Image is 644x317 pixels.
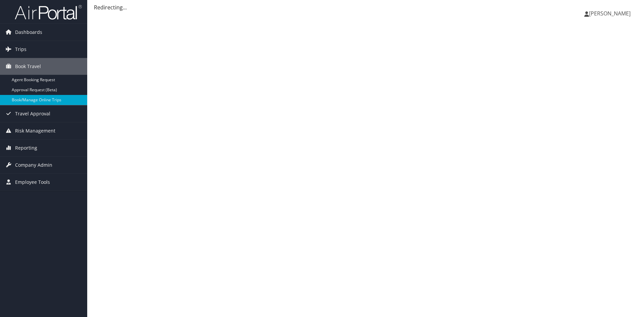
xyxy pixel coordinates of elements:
[15,122,55,139] span: Risk Management
[15,58,41,75] span: Book Travel
[15,24,42,41] span: Dashboards
[15,140,37,156] span: Reporting
[15,105,50,122] span: Travel Approval
[15,157,52,173] span: Company Admin
[15,174,50,191] span: Employee Tools
[15,4,82,20] img: airportal-logo.png
[15,41,26,58] span: Trips
[584,3,637,23] a: [PERSON_NAME]
[589,10,631,17] span: [PERSON_NAME]
[94,3,637,11] div: Redirecting...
